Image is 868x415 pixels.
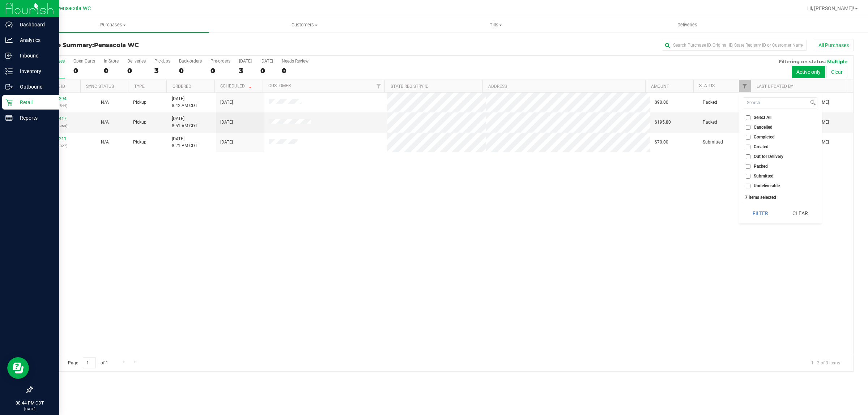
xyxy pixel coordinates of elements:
[172,95,197,109] span: [DATE] 8:42 AM CDT
[101,99,109,106] button: N/A
[220,84,253,89] a: Scheduled
[179,59,202,64] div: Back-orders
[86,84,114,89] a: Sync Status
[127,59,146,64] div: Deliveries
[699,83,715,88] a: Status
[172,136,197,149] span: [DATE] 8:21 PM CDT
[101,119,109,126] button: N/A
[73,59,95,64] div: Open Carts
[154,59,170,64] div: PickUps
[101,100,109,105] span: Not Applicable
[5,99,13,106] inline-svg: Retail
[46,96,67,101] a: 11821294
[210,67,230,75] div: 0
[592,17,783,33] a: Deliveries
[5,68,13,75] inline-svg: Inventory
[57,5,91,12] span: Pensacola WC
[651,84,669,89] a: Amount
[826,66,847,78] button: Clear
[260,59,273,64] div: [DATE]
[3,400,56,406] p: 08:44 PM CDT
[746,125,750,130] input: Cancelled
[209,22,400,28] span: Customers
[127,67,146,75] div: 0
[13,20,56,29] p: Dashboard
[655,139,668,146] span: $70.00
[13,51,56,60] p: Inbound
[268,83,291,88] a: Customer
[754,145,769,149] span: Created
[13,114,56,122] p: Reports
[73,67,95,75] div: 0
[154,67,170,75] div: 3
[220,139,233,146] span: [DATE]
[746,115,750,120] input: Select All
[703,119,717,126] span: Packed
[373,80,384,92] a: Filter
[13,98,56,107] p: Retail
[746,184,750,188] input: Undeliverable
[5,83,13,90] inline-svg: Outbound
[743,98,809,108] input: Search
[746,174,750,179] input: Submitted
[746,145,750,149] input: Created
[133,119,146,126] span: Pickup
[746,154,750,159] input: Out for Delivery
[220,99,233,106] span: [DATE]
[46,136,67,141] a: 11826211
[757,84,793,89] a: Last Updated By
[133,99,146,106] span: Pickup
[400,22,591,28] span: Tills
[209,17,400,33] a: Customers
[746,135,750,140] input: Completed
[743,205,778,221] button: Filter
[807,5,854,11] span: Hi, [PERSON_NAME]!
[783,205,817,221] button: Clear
[739,80,751,92] a: Filter
[13,67,56,76] p: Inventory
[179,67,202,75] div: 0
[827,59,847,64] span: Multiple
[46,116,67,121] a: 11821417
[101,139,109,146] button: N/A
[400,17,591,33] a: Tills
[260,67,273,75] div: 0
[754,154,783,159] span: Out for Delivery
[32,42,306,48] h3: Purchase Summary:
[210,59,230,64] div: Pre-orders
[104,59,119,64] div: In Store
[104,67,119,75] div: 0
[754,125,773,129] span: Cancelled
[655,99,668,106] span: $90.00
[5,21,13,28] inline-svg: Dashboard
[703,99,717,106] span: Packed
[173,84,191,89] a: Ordered
[17,22,209,28] span: Purchases
[482,80,645,93] th: Address
[220,119,233,126] span: [DATE]
[239,59,252,64] div: [DATE]
[5,37,13,44] inline-svg: Analytics
[133,139,146,146] span: Pickup
[754,174,774,178] span: Submitted
[391,84,429,89] a: State Registry ID
[805,357,846,368] span: 1 - 3 of 3 items
[5,114,13,121] inline-svg: Reports
[17,17,209,33] a: Purchases
[172,115,197,129] span: [DATE] 8:51 AM CDT
[101,140,109,145] span: Not Applicable
[655,119,671,126] span: $195.80
[754,135,775,139] span: Completed
[662,40,807,51] input: Search Purchase ID, Original ID, State Registry ID or Customer Name...
[101,120,109,125] span: Not Applicable
[13,36,56,44] p: Analytics
[62,357,114,368] span: Page of 1
[83,357,96,368] input: 1
[779,59,826,64] span: Filtering on status:
[754,164,768,168] span: Packed
[282,67,309,75] div: 0
[94,42,139,48] span: Pensacola WC
[282,59,309,64] div: Needs Review
[668,22,707,28] span: Deliveries
[754,184,780,188] span: Undeliverable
